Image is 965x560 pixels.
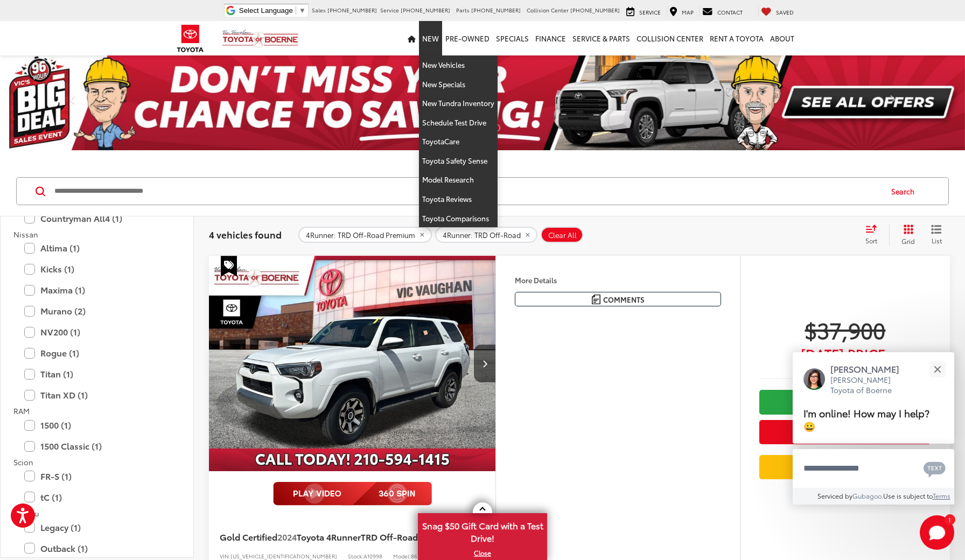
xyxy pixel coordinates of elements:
span: VIN: [220,552,230,560]
span: [DATE] Price: [759,348,931,359]
img: Vic Vaughan Toyota of Boerne [222,29,299,48]
a: Toyota Comparisons [419,209,498,228]
a: Pre-Owned [442,21,493,55]
span: Parts [456,6,470,14]
button: Select sort value [860,224,889,246]
span: Collision Center [527,6,569,14]
span: TRD Off-Road [361,530,418,543]
span: Snag $50 Gift Card with a Test Drive! [419,514,546,547]
label: Murano (2) [24,302,170,320]
a: Toyota Safety Sense [419,151,498,171]
a: Specials [493,21,532,55]
button: Toggle Chat Window [920,515,954,550]
label: Outback (1) [24,539,170,558]
span: List [931,236,942,245]
span: Sort [865,236,877,245]
label: 1500 Classic (1) [24,437,170,456]
span: Map [682,8,694,16]
span: Gold Certified [220,530,277,543]
a: Gubagoo. [852,491,883,500]
span: 2024 [277,530,297,543]
svg: Text [924,460,946,478]
span: [PHONE_NUMBER] [327,6,377,14]
a: Contact [700,6,745,17]
span: Grid [901,236,915,246]
a: Schedule Test Drive [419,113,498,132]
label: Titan (1) [24,365,170,383]
a: Toyota Reviews [419,190,498,209]
textarea: Type your message [793,449,954,488]
a: Rent a Toyota [707,21,767,55]
span: [PHONE_NUMBER] [401,6,450,14]
span: Saved [776,8,794,16]
a: Select Language​ [239,6,306,15]
a: Home [404,21,419,55]
label: FR-S (1) [24,467,170,486]
a: Gold Certified2024Toyota 4RunnerTRD Off-Road [220,531,447,543]
button: Get Price Now [759,420,931,444]
button: List View [923,224,950,246]
button: Next image [474,345,495,382]
a: 2024 Toyota 4Runner TRD Off-Road2024 Toyota 4Runner TRD Off-Road2024 Toyota 4Runner TRD Off-Road2... [208,256,497,471]
span: Scion [13,457,33,467]
span: 4Runner: TRD Off-Road [443,231,521,240]
a: New Vehicles [419,55,498,75]
span: RAM [13,405,30,416]
span: Comments [603,295,645,305]
span: 8670 [411,552,424,560]
span: Stock: [348,552,363,560]
svg: Start Chat [920,515,954,550]
label: Countryman All4 (1) [24,209,170,228]
span: Use is subject to [883,491,933,500]
span: Model: [393,552,411,560]
img: full motion video [273,482,432,506]
a: Terms [933,491,950,500]
img: 2024 Toyota 4Runner TRD Off-Road [208,256,497,472]
span: Nissan [13,229,38,240]
a: New Tundra Inventory [419,94,498,113]
label: Maxima (1) [24,281,170,299]
a: New [419,21,442,55]
span: Service [639,8,661,16]
p: [PERSON_NAME] Toyota of Boerne [830,375,910,396]
span: Select Language [239,6,293,15]
span: 1 [948,517,951,522]
a: ToyotaCare [419,132,498,151]
input: Search by Make, Model, or Keyword [53,178,881,204]
span: Toyota 4Runner [297,530,361,543]
a: Model Research [419,170,498,190]
a: Value Your Trade [759,455,931,479]
img: Toyota [170,21,211,56]
span: Clear All [548,231,577,240]
a: Collision Center [633,21,707,55]
label: 1500 (1) [24,416,170,435]
span: 4 vehicles found [209,228,282,241]
span: A10998 [363,552,382,560]
a: Service [624,6,663,17]
label: Legacy (1) [24,518,170,537]
button: Comments [515,292,721,306]
button: remove 4Runner: TRD%20Off-Road%20Premium [298,227,432,243]
button: Search [881,178,930,205]
span: Contact [717,8,743,16]
a: Check Availability [759,390,931,414]
div: 2024 Toyota 4Runner TRD Off-Road 0 [208,256,497,471]
span: Sales [312,6,326,14]
div: Close[PERSON_NAME][PERSON_NAME] Toyota of BoerneI'm online! How may I help? 😀Type your messageCha... [793,352,954,505]
span: ▼ [299,6,306,15]
span: $37,900 [759,316,931,343]
img: Comments [592,295,600,304]
label: Altima (1) [24,239,170,257]
button: Close [926,358,949,381]
button: Clear All [541,227,583,243]
span: I'm online! How may I help? 😀 [803,405,929,433]
label: Rogue (1) [24,344,170,362]
span: [PHONE_NUMBER] [471,6,521,14]
label: NV200 (1) [24,323,170,341]
span: Serviced by [817,491,852,500]
button: Chat with SMS [920,456,949,480]
a: New Specials [419,75,498,94]
a: Service & Parts: Opens in a new tab [569,21,633,55]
